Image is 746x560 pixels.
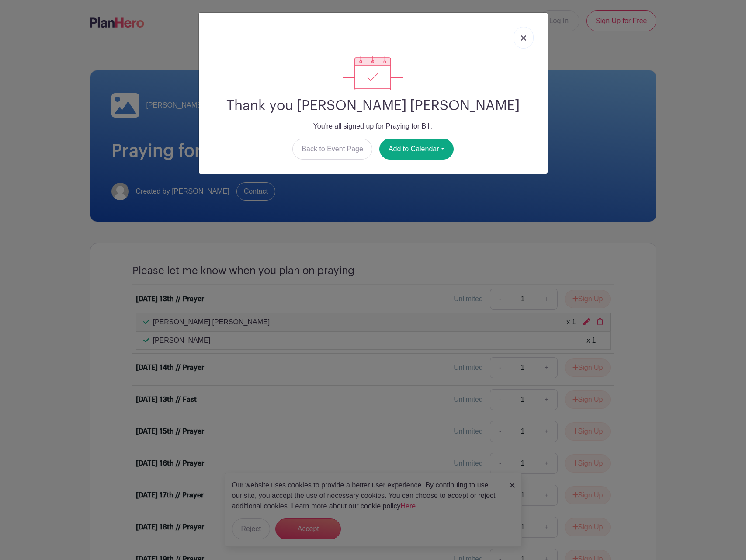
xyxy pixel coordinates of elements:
img: close_button-5f87c8562297e5c2d7936805f587ecaba9071eb48480494691a3f1689db116b3.svg [521,35,526,41]
h2: Thank you [PERSON_NAME] [PERSON_NAME] [206,97,541,114]
button: Add to Calendar [379,139,454,160]
a: Back to Event Page [292,139,372,160]
img: signup_complete-c468d5dda3e2740ee63a24cb0ba0d3ce5d8a4ecd24259e683200fb1569d990c8.svg [343,56,403,90]
p: You're all signed up for Praying for Bill. [206,121,541,132]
